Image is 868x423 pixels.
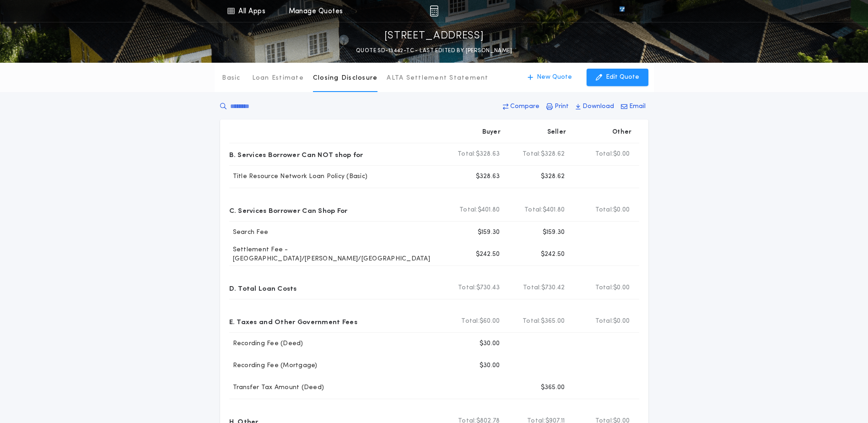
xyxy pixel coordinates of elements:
[500,98,542,115] button: Compare
[541,172,565,181] p: $328.62
[229,245,442,264] p: Settlement Fee - [GEOGRAPHIC_DATA]/[PERSON_NAME]/[GEOGRAPHIC_DATA]
[541,317,565,326] span: $365.00
[587,69,648,86] button: Edit Quote
[229,361,318,370] p: Recording Fee (Mortgage)
[229,147,363,162] p: B. Services Borrower Can NOT shop for
[480,339,500,348] p: $30.00
[229,172,368,181] p: Title Resource Network Loan Policy (Basic)
[476,250,500,259] p: $242.50
[543,228,565,237] p: $159.30
[229,383,324,392] p: Transfer Tax Amount (Deed)
[252,74,304,83] p: Loan Estimate
[555,102,569,111] p: Print
[603,6,641,16] img: vs-icon
[595,150,614,159] b: Total:
[476,283,500,293] span: $730.43
[476,150,500,159] span: $328.63
[613,283,630,293] span: $0.00
[229,228,269,237] p: Search Fee
[461,317,480,326] b: Total:
[541,283,565,293] span: $730.42
[523,283,541,293] b: Total:
[478,228,500,237] p: $159.30
[229,314,357,329] p: E. Taxes and Other Government Fees
[458,283,476,293] b: Total:
[612,128,631,137] p: Other
[573,98,617,115] button: Download
[543,206,565,215] span: $401.80
[582,102,614,111] p: Download
[524,206,543,215] b: Total:
[544,98,571,115] button: Print
[595,283,614,293] b: Total:
[356,46,512,55] p: QUOTE SD-13442-TC - LAST EDITED BY [PERSON_NAME]
[613,150,630,159] span: $0.00
[313,74,378,83] p: Closing Disclosure
[629,102,646,111] p: Email
[595,206,614,215] b: Total:
[476,172,500,181] p: $328.63
[229,203,348,217] p: C. Services Borrower Can Shop For
[510,102,539,111] p: Compare
[384,29,484,43] p: [STREET_ADDRESS]
[482,128,501,137] p: Buyer
[229,339,303,348] p: Recording Fee (Deed)
[537,73,572,82] p: New Quote
[541,150,565,159] span: $328.62
[618,98,648,115] button: Email
[387,74,488,83] p: ALTA Settlement Statement
[229,281,297,295] p: D. Total Loan Costs
[430,5,438,16] img: img
[606,73,639,82] p: Edit Quote
[541,383,565,392] p: $365.00
[518,69,581,86] button: New Quote
[459,206,478,215] b: Total:
[541,250,565,259] p: $242.50
[222,74,240,83] p: Basic
[480,361,500,370] p: $30.00
[613,317,630,326] span: $0.00
[480,317,500,326] span: $60.00
[523,317,541,326] b: Total:
[478,206,500,215] span: $401.80
[458,150,476,159] b: Total:
[595,317,614,326] b: Total:
[613,206,630,215] span: $0.00
[547,128,566,137] p: Seller
[523,150,541,159] b: Total:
